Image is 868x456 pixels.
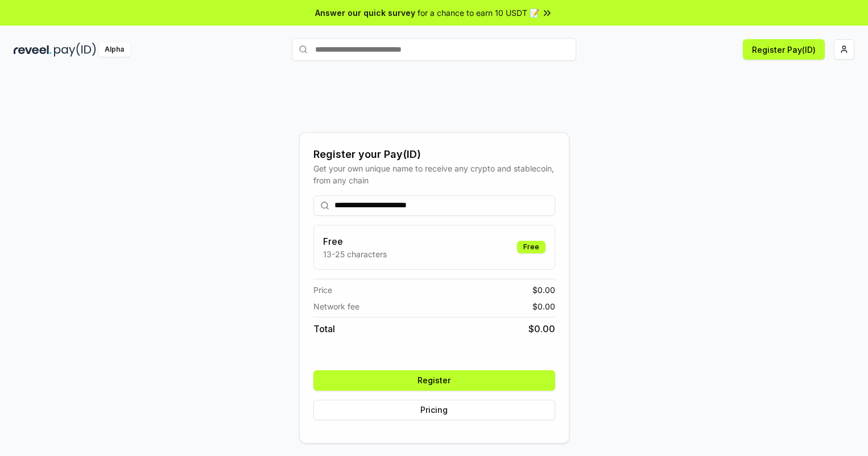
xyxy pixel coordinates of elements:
[98,43,130,57] div: Alpha
[313,370,555,391] button: Register
[743,39,825,60] button: Register Pay(ID)
[517,241,545,253] div: Free
[54,43,96,57] img: pay_id
[315,7,415,19] span: Answer our quick survey
[14,43,52,57] img: reveel_dark
[313,300,359,312] span: Network fee
[313,284,332,296] span: Price
[528,322,555,336] span: $ 0.00
[532,300,555,312] span: $ 0.00
[418,7,539,19] span: for a chance to earn 10 USDT 📝
[313,147,555,162] div: Register your Pay(ID)
[313,162,555,186] div: Get your own unique name to receive any crypto and stablecoin, from any chain
[313,322,335,336] span: Total
[532,284,555,296] span: $ 0.00
[313,400,555,420] button: Pricing
[323,235,387,248] h3: Free
[323,248,387,260] p: 13-25 characters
